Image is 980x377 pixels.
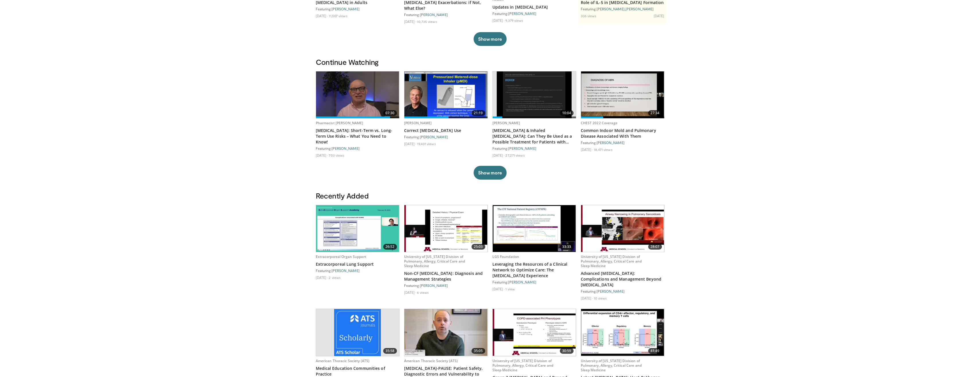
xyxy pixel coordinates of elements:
a: 41:49 [581,309,664,356]
a: University of [US_STATE] Division of Pulmonary, Allergy, Critical Care and Sleep Medicine [404,254,465,268]
a: [PERSON_NAME] [332,7,360,11]
li: [DATE] [581,147,593,152]
a: University of [US_STATE] Division of Pulmonary, Allergy, Critical Care and Sleep Medicine [581,358,642,372]
li: 703 views [329,153,344,158]
li: [DATE] [404,19,416,24]
a: Pharmacist [PERSON_NAME] [316,121,363,125]
span: 35:05 [472,348,485,354]
h3: Recently Added [316,191,665,200]
img: 7e353de0-d5d2-4f37-a0ac-0ef5f1a491ce.620x360_q85_upscale.jpg [581,71,664,118]
div: Featuring: , [581,7,665,11]
img: 2bc21256-a187-4838-b8f0-0d5ce8b13222.620x360_q85_upscale.jpg [493,205,576,252]
img: 5db065f4-e50a-49d7-9e8e-38e9a2c83c04.620x360_q85_upscale.jpg [334,309,381,356]
a: [PERSON_NAME] [420,13,448,17]
a: Extracorporeal Organ Support [316,254,366,259]
button: Show more [474,166,506,180]
a: [MEDICAL_DATA] & Inhaled [MEDICAL_DATA]: Can They Be Used as a Possible Treatment for Patients wi... [492,128,576,145]
a: Leveraging the Resources of a Clinical Network to Optimize Care: The [MEDICAL_DATA] Experience [492,261,576,279]
a: [PERSON_NAME] [492,121,520,125]
span: 28:07 [648,244,662,250]
a: [PERSON_NAME] [597,141,625,145]
a: 33:33 [493,205,576,252]
li: 9,379 views [505,18,523,23]
img: 5b1ba871-daf7-450a-93a5-140d4bd6a39c.620x360_q85_upscale.jpg [581,205,664,252]
div: Featuring: [316,146,400,151]
span: 26:52 [383,244,397,250]
li: 6 views [417,290,429,295]
div: Featuring: [492,146,576,151]
a: 30:59 [493,309,576,356]
span: 10:04 [560,110,574,116]
a: University of [US_STATE] Division of Pulmonary, Allergy, Critical Care and Sleep Medicine [492,358,553,372]
li: [DATE] [492,153,505,158]
a: [PERSON_NAME] [508,280,536,284]
span: 27:34 [648,110,662,116]
li: 10,735 views [417,19,437,24]
a: American Thoracic Society (ATS) [404,358,458,363]
span: 07:30 [383,110,397,116]
a: 27:34 [581,71,664,118]
a: American Thoracic Society (ATS) [316,358,370,363]
li: 27,271 views [505,153,525,158]
li: [DATE] [404,290,416,295]
img: 01eaf6d1-239b-46fd-8c1d-01d105084a63.620x360_q85_upscale.jpg [316,71,399,118]
div: Featuring: [492,280,576,284]
a: [MEDICAL_DATA]: Short-Term vs. Long-Term Use Risks – What You Need to Know! [316,128,400,145]
li: [DATE] [316,275,328,280]
span: 25:03 [472,244,485,250]
a: 28:07 [581,205,664,252]
a: [PERSON_NAME] [597,7,625,11]
img: 2bf65db4-858e-4736-b841-6656b479197a.620x360_q85_upscale.jpg [404,205,488,252]
a: [PERSON_NAME] [420,135,448,139]
a: 10:04 [493,71,576,118]
a: Medical Education Communities of Practice [316,366,400,377]
a: [PERSON_NAME] [420,283,448,287]
a: Correct [MEDICAL_DATA] Use [404,128,488,133]
a: 25:03 [404,205,488,252]
a: Updates in [MEDICAL_DATA] [492,4,576,10]
img: 24f79869-bf8a-4040-a4ce-e7186897569f.620x360_q85_upscale.jpg [404,71,488,118]
a: Advanced [MEDICAL_DATA]: Complications and Management Beyond [MEDICAL_DATA] [581,271,665,288]
span: 35:58 [383,348,397,354]
a: LGS Foundation [492,254,519,259]
li: [DATE] [492,287,505,291]
li: 1 view [505,287,515,291]
li: [DATE] [316,153,328,158]
span: 30:59 [560,348,574,354]
button: Show more [474,32,506,46]
li: 18,471 views [594,147,612,152]
li: 11,507 views [329,13,347,18]
h3: Continue Watching [316,57,665,67]
li: [DATE] [316,13,328,18]
a: Extracorporeal Lung Support [316,261,400,267]
a: 07:30 [316,71,399,118]
div: Featuring: [404,135,488,139]
div: Featuring: [492,11,576,16]
img: 37481b79-d16e-4fea-85a1-c1cf910aa164.620x360_q85_upscale.jpg [497,71,572,118]
li: [DATE] [404,141,416,146]
a: [PERSON_NAME] [508,11,536,15]
span: 41:49 [648,348,662,354]
img: e43de9f3-752f-487b-ac54-2dc6d3b0c6d0.620x360_q85_upscale.jpg [316,205,399,252]
a: [PERSON_NAME] [332,269,360,273]
a: 35:58 [316,309,399,356]
a: 35:05 [404,309,488,356]
a: [PERSON_NAME] [508,146,536,150]
li: [DATE] [581,296,593,300]
div: Featuring: [581,140,665,145]
img: 4b4a4afe-a384-41ea-b45d-8f1f4db810f1.620x360_q85_upscale.jpg [493,309,576,356]
a: 21:19 [404,71,488,118]
div: Featuring: [316,268,400,273]
a: Non-CF [MEDICAL_DATA]: Diagnosis and Management Strategies [404,271,488,282]
li: 336 views [581,13,597,18]
div: Featuring: [404,12,488,17]
li: [DATE] [492,18,505,23]
a: University of [US_STATE] Division of Pulmonary, Allergy, Critical Care and Sleep Medicine [581,254,642,268]
a: [PERSON_NAME] [626,7,654,11]
div: Featuring: [316,7,400,11]
a: CHEST 2022 Coverage [581,121,617,125]
div: Featuring: [581,289,665,294]
div: Featuring: [404,283,488,288]
img: bffe8b40-bf13-4a8c-8834-ab6d182916c7.620x360_q85_upscale.jpg [581,309,664,356]
a: [PERSON_NAME] [332,146,360,150]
